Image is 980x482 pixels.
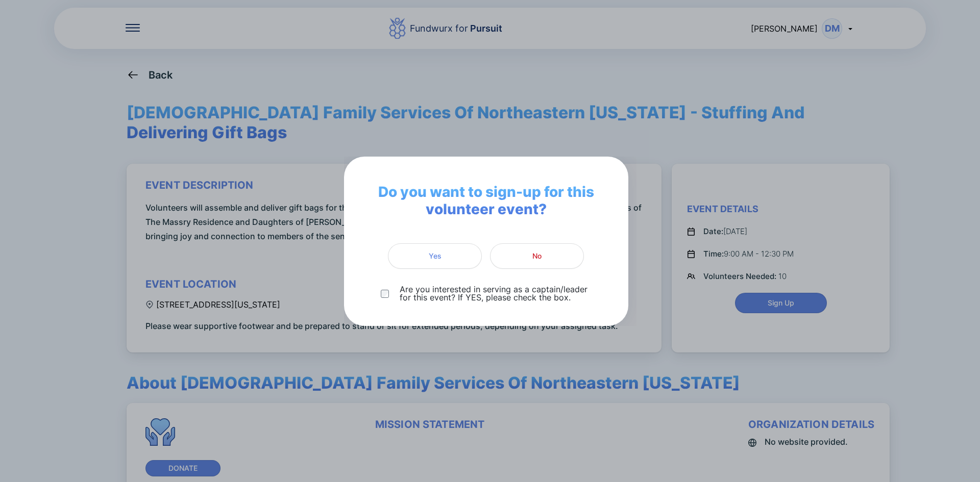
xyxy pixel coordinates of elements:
button: No [490,243,584,269]
button: Yes [388,243,482,269]
span: Yes [429,251,442,261]
p: Are you interested in serving as a captain/leader for this event? If YES, please check the box. [400,285,591,301]
span: No [532,251,542,261]
span: Do you want to sign-up for this volunteer event? [360,183,612,218]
